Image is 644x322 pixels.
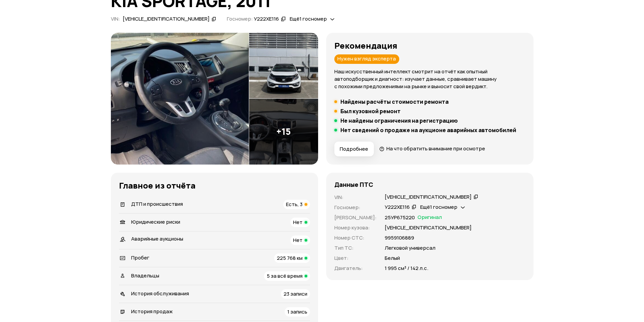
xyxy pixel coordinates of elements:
[111,15,120,22] span: VIN :
[254,16,279,23] div: У222ХЕ116
[379,145,485,152] a: На что обратить внимание при осмотре
[385,204,410,211] div: У222ХЕ116
[340,127,516,133] h5: Нет сведений о продаже на аукционе аварийных автомобилей
[334,265,377,272] p: Двигатель :
[334,54,399,64] div: Нужен взгляд эксперта
[340,146,368,152] span: Подробнее
[293,219,303,226] span: Нет
[131,254,149,261] span: Пробег
[287,308,307,315] span: 1 запись
[334,194,377,201] p: VIN :
[334,234,377,242] p: Номер СТС :
[334,204,377,211] p: Госномер :
[386,145,485,152] span: На что обратить внимание при осмотре
[420,203,457,210] span: Ещё 1 госномер
[284,290,307,297] span: 23 записи
[286,201,303,208] span: Есть, 3
[418,214,442,221] span: Оригинал
[334,181,373,188] h4: Данные ПТС
[131,272,159,279] span: Владельцы
[385,194,472,201] div: [VEHICLE_IDENTIFICATION_NUMBER]
[334,214,377,221] p: [PERSON_NAME] :
[334,224,377,231] p: Номер кузова :
[123,16,210,23] div: [VEHICLE_IDENTIFICATION_NUMBER]
[385,265,428,272] p: 1 995 см³ / 142 л.с.
[340,98,449,105] h5: Найдены расчёты стоимости ремонта
[385,224,472,231] p: [VEHICLE_IDENTIFICATION_NUMBER]
[340,117,458,124] h5: Не найдены ограничения на регистрацию
[334,254,377,262] p: Цвет :
[119,181,310,190] h3: Главное из отчёта
[131,308,173,315] span: История продаж
[290,15,327,22] span: Ещё 1 госномер
[227,15,253,22] span: Госномер:
[334,142,374,156] button: Подробнее
[385,214,415,221] p: 25УР675220
[277,254,303,262] span: 225 768 км
[267,272,303,279] span: 5 за всё время
[385,234,414,242] p: 9959106889
[334,41,525,50] h3: Рекомендация
[131,235,183,242] span: Аварийные аукционы
[385,244,435,252] p: Легковой универсал
[131,218,180,225] span: Юридические риски
[131,290,189,297] span: История обслуживания
[131,200,183,207] span: ДТП и происшествия
[340,108,401,115] h5: Был кузовной ремонт
[385,254,400,262] p: Белый
[334,244,377,252] p: Тип ТС :
[293,237,303,244] span: Нет
[334,68,525,90] p: Наш искусственный интеллект смотрит на отчёт как опытный автоподборщик и диагност: изучает данные...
